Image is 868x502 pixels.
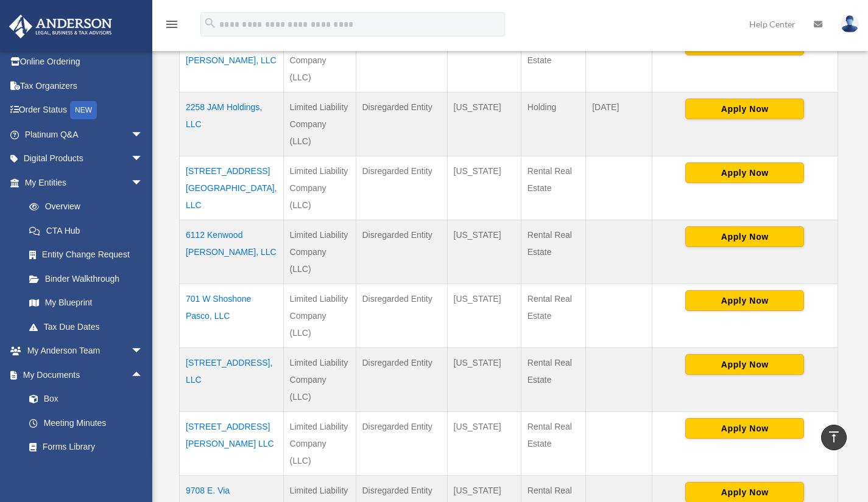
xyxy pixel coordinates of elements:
td: [STREET_ADDRESS], LLC [180,348,284,412]
span: arrow_drop_up [131,363,155,388]
td: Disregarded Entity [356,284,447,348]
td: Rental Real Estate [521,220,585,284]
td: Limited Liability Company (LLC) [283,284,356,348]
button: Apply Now [685,354,804,375]
td: [US_STATE] [447,348,521,412]
td: [STREET_ADDRESS][PERSON_NAME] LLC [180,412,284,476]
td: Limited Liability Company (LLC) [283,156,356,220]
a: Forms Library [17,435,161,459]
span: arrow_drop_down [131,122,155,147]
td: [US_STATE] [447,220,521,284]
td: Disregarded Entity [356,156,447,220]
td: Limited Liability Company (LLC) [283,412,356,476]
td: Rental Real Estate [521,348,585,412]
td: 701 W Shoshone Pasco, LLC [180,284,284,348]
button: Apply Now [685,418,804,439]
a: Digital Productsarrow_drop_down [9,147,161,171]
a: Tax Organizers [9,74,161,98]
a: Notarize [17,459,161,483]
td: 6112 Kenwood [PERSON_NAME], LLC [180,220,284,284]
a: My Blueprint [17,291,155,315]
td: Disregarded Entity [356,92,447,156]
span: arrow_drop_down [131,147,155,172]
td: [US_STATE] [447,92,521,156]
a: Online Ordering [9,50,161,74]
a: Binder Walkthrough [17,267,155,291]
td: Limited Liability Company (LLC) [283,220,356,284]
td: Limited Liability Company (LLC) [283,29,356,92]
td: Rental Real Estate [521,156,585,220]
td: [STREET_ADDRESS][PERSON_NAME], LLC [180,29,284,92]
a: My Entitiesarrow_drop_down [9,170,155,195]
i: vertical_align_top [827,430,841,444]
button: Apply Now [685,290,804,311]
td: [US_STATE] [447,156,521,220]
td: Disregarded Entity [356,412,447,476]
td: Rental Real Estate [521,284,585,348]
a: Overview [17,195,149,219]
button: Apply Now [685,226,804,247]
td: Rental Real Estate [521,29,585,92]
td: Disregarded Entity [356,348,447,412]
a: Tax Due Dates [17,315,155,339]
td: [DATE] [586,92,652,156]
i: menu [164,17,179,32]
img: User Pic [841,15,859,33]
a: Order StatusNEW [9,98,161,123]
a: Platinum Q&Aarrow_drop_down [9,122,161,147]
td: Disregarded Entity [356,29,447,92]
td: Disregarded Entity [356,220,447,284]
button: Apply Now [685,162,804,183]
img: Anderson Advisors Platinum Portal [5,15,116,38]
span: arrow_drop_down [131,170,155,195]
td: Limited Liability Company (LLC) [283,92,356,156]
td: [US_STATE] [447,412,521,476]
a: menu [164,21,179,32]
td: 2258 JAM Holdings, LLC [180,92,284,156]
td: [US_STATE] [447,284,521,348]
td: Holding [521,92,585,156]
i: search [203,16,217,30]
td: [US_STATE] [447,29,521,92]
a: Box [17,387,161,411]
div: NEW [70,101,97,119]
span: arrow_drop_down [131,339,155,364]
td: Rental Real Estate [521,412,585,476]
a: Entity Change Request [17,243,155,267]
a: vertical_align_top [821,425,847,450]
td: [STREET_ADDRESS][GEOGRAPHIC_DATA], LLC [180,156,284,220]
button: Apply Now [685,99,804,119]
td: Limited Liability Company (LLC) [283,348,356,412]
a: My Anderson Teamarrow_drop_down [9,339,161,363]
a: CTA Hub [17,218,155,243]
a: My Documentsarrow_drop_up [9,363,161,387]
a: Meeting Minutes [17,411,161,435]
